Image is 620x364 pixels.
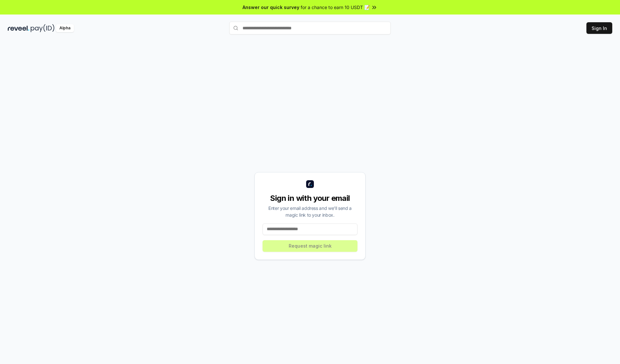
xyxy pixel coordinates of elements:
button: Sign In [586,22,612,34]
img: pay_id [31,24,55,32]
div: Sign in with your email [263,193,357,203]
div: Alpha [56,24,74,32]
div: Enter your email address and we’ll send a magic link to your inbox. [263,205,357,218]
img: logo_small [306,180,314,188]
span: Answer our quick survey [243,4,299,11]
span: for a chance to earn 10 USDT 📝 [301,4,370,11]
img: reveel_dark [8,24,29,32]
